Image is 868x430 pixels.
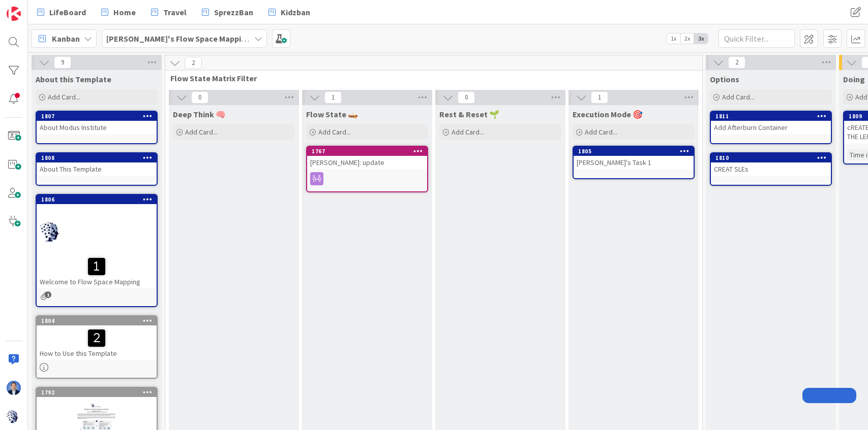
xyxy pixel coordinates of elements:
[36,152,158,186] a: 1808About This Template
[710,152,832,186] a: 1810CREAT SLEs
[262,3,316,21] a: Kidzban
[37,162,157,176] div: About This Template
[307,147,427,156] div: 1767
[307,147,427,169] div: 1767[PERSON_NAME]: update
[710,111,832,144] a: 1811Add Afterburn Container
[37,316,157,325] div: 1804
[573,146,695,179] a: 1805[PERSON_NAME]'s Task 1
[312,148,427,155] div: 1767
[214,6,253,18] span: SprezzBan
[37,153,157,162] div: 1808
[37,195,157,288] div: 1806Welcome to Flow Space Mapping
[31,3,92,21] a: LifeBoard
[7,381,21,395] img: DP
[95,3,142,21] a: Home
[711,162,831,176] div: CREAT SLEs
[191,91,208,104] span: 0
[170,73,690,83] span: Flow State Matrix Filter
[306,109,358,119] span: Flow State 🛶
[722,92,755,102] span: Add Card...
[173,109,226,119] span: Deep Think 🧠
[106,34,251,44] b: [PERSON_NAME]'s Flow Space Mapping
[145,3,193,21] a: Travel
[36,315,158,379] a: 1804How to Use this Template
[591,91,608,104] span: 1
[711,121,831,134] div: Add Afterburn Container
[37,112,157,134] div: 1807About Modus Institute
[196,3,259,21] a: SprezzBan
[680,34,694,44] span: 2x
[7,7,21,21] img: Visit kanbanzone.com
[41,154,157,161] div: 1808
[52,32,80,45] span: Kanban
[728,56,745,69] span: 2
[36,111,158,144] a: 1807About Modus Institute
[41,113,157,120] div: 1807
[37,153,157,176] div: 1808About This Template
[37,316,157,360] div: 1804How to Use this Template
[54,56,71,69] span: 9
[574,147,694,169] div: 1805[PERSON_NAME]'s Task 1
[49,6,86,18] span: LifeBoard
[307,156,427,169] div: [PERSON_NAME]: update
[306,146,428,192] a: 1767[PERSON_NAME]: update
[578,148,694,155] div: 1805
[711,153,831,176] div: 1810CREAT SLEs
[113,6,136,18] span: Home
[715,113,831,120] div: 1811
[41,389,157,396] div: 1792
[281,6,310,18] span: Kidzban
[7,409,21,423] img: avatar
[41,196,157,203] div: 1806
[37,254,157,288] div: Welcome to Flow Space Mapping
[185,57,202,69] span: 2
[715,154,831,161] div: 1810
[711,112,831,121] div: 1811
[719,29,795,48] input: Quick Filter...
[185,127,218,137] span: Add Card...
[324,91,342,104] span: 1
[694,34,708,44] span: 3x
[843,74,865,84] span: Doing
[36,194,158,307] a: 1806Welcome to Flow Space Mapping
[574,147,694,156] div: 1805
[37,121,157,134] div: About Modus Institute
[439,109,499,119] span: Rest & Reset 🌱
[585,127,617,137] span: Add Card...
[41,317,157,324] div: 1804
[36,74,111,84] span: About this Template
[37,195,157,204] div: 1806
[573,109,643,119] span: Execution Mode 🎯
[45,291,51,298] span: 1
[711,112,831,134] div: 1811Add Afterburn Container
[318,127,351,137] span: Add Card...
[710,74,739,84] span: Options
[458,91,475,104] span: 0
[711,153,831,162] div: 1810
[37,388,157,397] div: 1792
[37,325,157,360] div: How to Use this Template
[574,156,694,169] div: [PERSON_NAME]'s Task 1
[163,6,187,18] span: Travel
[37,112,157,121] div: 1807
[667,34,680,44] span: 1x
[452,127,484,137] span: Add Card...
[48,92,80,102] span: Add Card...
